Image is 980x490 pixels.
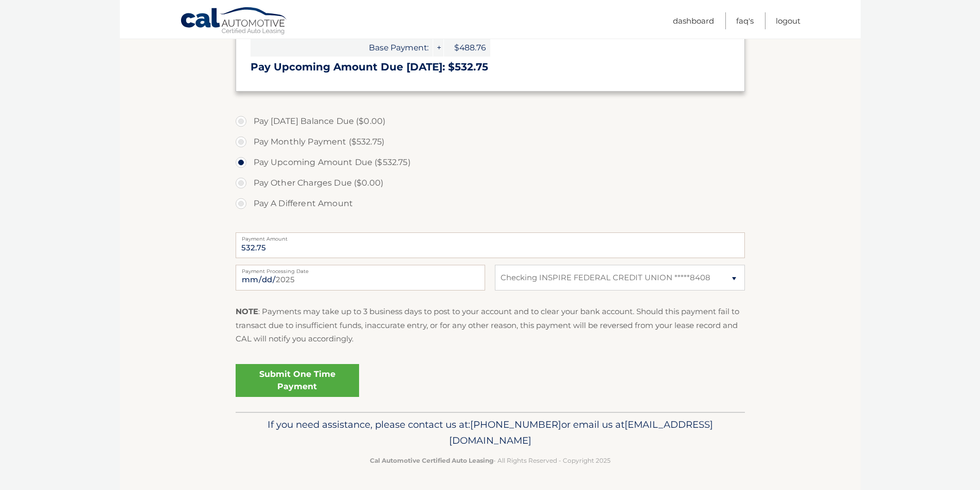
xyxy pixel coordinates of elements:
span: Base Payment: [251,39,433,57]
a: Submit One Time Payment [236,364,359,397]
label: Pay [DATE] Balance Due ($0.00) [236,111,745,132]
label: Pay Other Charges Due ($0.00) [236,173,745,193]
a: FAQ's [736,12,754,29]
span: [PHONE_NUMBER] [470,419,561,430]
p: If you need assistance, please contact us at: or email us at [242,416,738,449]
span: $488.76 [444,39,490,57]
p: - All Rights Reserved - Copyright 2025 [242,455,738,466]
label: Pay Monthly Payment ($532.75) [236,132,745,152]
a: Dashboard [673,12,714,29]
a: Cal Automotive [180,7,288,37]
label: Payment Processing Date [236,265,485,273]
strong: Cal Automotive Certified Auto Leasing [370,457,493,464]
input: Payment Date [236,265,485,291]
label: Pay Upcoming Amount Due ($532.75) [236,152,745,173]
a: Logout [776,12,800,29]
span: + [433,39,443,57]
label: Pay A Different Amount [236,193,745,214]
p: : Payments may take up to 3 business days to post to your account and to clear your bank account.... [236,305,745,346]
h3: Pay Upcoming Amount Due [DATE]: $532.75 [251,61,730,74]
label: Payment Amount [236,232,745,241]
strong: NOTE [236,306,258,316]
input: Payment Amount [236,232,745,258]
